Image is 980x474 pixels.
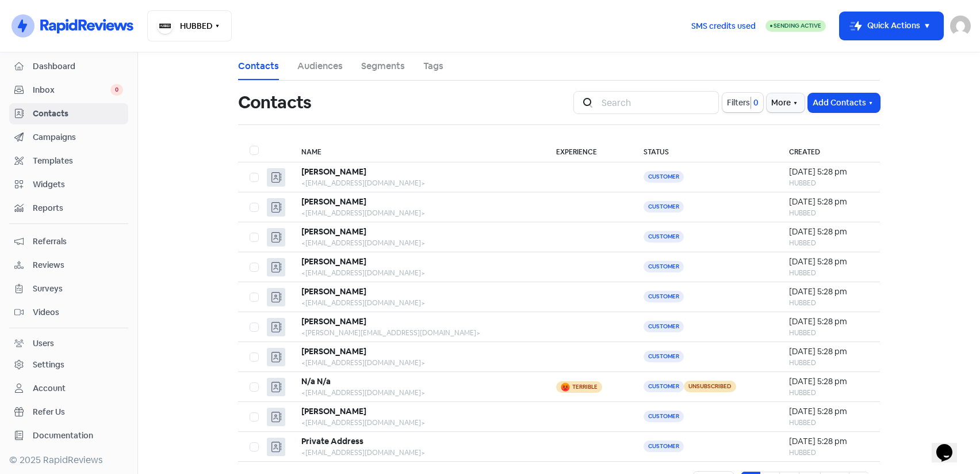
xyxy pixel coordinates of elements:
span: Customer [644,201,684,213]
span: Widgets [33,179,123,191]
a: Sending Active [765,19,826,33]
a: Tags [423,59,443,73]
span: Unsubscribed [684,381,736,392]
a: Contacts [238,59,279,73]
div: HUBBED [789,268,868,278]
div: <[EMAIL_ADDRESS][DOMAIN_NAME]> [301,358,533,368]
div: <[EMAIL_ADDRESS][DOMAIN_NAME]> [301,448,533,458]
div: <[EMAIL_ADDRESS][DOMAIN_NAME]> [301,388,533,398]
span: Customer [644,381,684,392]
div: [DATE] 5:28 pm [789,316,868,328]
span: SMS credits used [691,20,756,32]
button: Quick Actions [840,12,943,40]
div: HUBBED [789,418,868,428]
b: [PERSON_NAME] [301,196,366,207]
span: Customer [644,171,684,183]
a: Dashboard [9,56,128,77]
button: Add Contacts [808,93,880,112]
a: Widgets [9,174,128,195]
a: Surveys [9,278,128,299]
span: Customer [644,261,684,272]
th: Created [778,139,880,162]
span: Reviews [33,259,123,271]
span: 0 [110,84,123,96]
b: N/a N/a [301,376,331,386]
a: Audiences [297,59,343,73]
a: Reviews [9,255,128,276]
h1: Contacts [238,84,311,121]
b: Private Address [301,436,363,446]
span: Filters [727,97,750,109]
span: Videos [33,306,123,318]
span: Sending Active [774,22,821,29]
a: Videos [9,302,128,323]
div: HUBBED [789,448,868,458]
span: Customer [644,291,684,302]
a: Documentation [9,425,128,446]
b: [PERSON_NAME] [301,406,366,416]
a: Account [9,378,128,399]
div: [DATE] 5:28 pm [789,405,868,418]
div: <[EMAIL_ADDRESS][DOMAIN_NAME]> [301,418,533,428]
div: <[EMAIL_ADDRESS][DOMAIN_NAME]> [301,298,533,308]
div: HUBBED [789,208,868,218]
div: <[EMAIL_ADDRESS][DOMAIN_NAME]> [301,268,533,278]
button: More [767,93,805,112]
b: [PERSON_NAME] [301,316,366,327]
a: Referrals [9,231,128,252]
span: Customer [644,321,684,332]
span: Reports [33,202,123,214]
input: Search [595,91,719,114]
span: Customer [644,411,684,422]
span: Surveys [33,283,123,295]
a: Reports [9,198,128,219]
th: Name [290,139,545,162]
span: 0 [751,97,759,109]
span: Templates [33,155,123,167]
div: [DATE] 5:28 pm [789,256,868,268]
div: [DATE] 5:28 pm [789,166,868,178]
div: [DATE] 5:28 pm [789,196,868,208]
b: [PERSON_NAME] [301,286,366,297]
a: Users [9,333,128,354]
div: <[EMAIL_ADDRESS][DOMAIN_NAME]> [301,208,533,218]
iframe: chat widget [932,428,968,462]
span: Customer [644,351,684,362]
span: Documentation [33,430,123,442]
span: Refer Us [33,406,123,418]
span: Contacts [33,108,123,120]
button: HUBBED [147,10,232,41]
div: [DATE] 5:28 pm [789,435,868,448]
a: Contacts [9,103,128,124]
div: HUBBED [789,358,868,368]
a: Refer Us [9,401,128,423]
div: [DATE] 5:28 pm [789,226,868,238]
th: Experience [545,139,631,162]
div: Terrible [572,384,598,390]
div: HUBBED [789,178,868,188]
a: Segments [361,59,405,73]
a: Inbox 0 [9,79,128,101]
div: Account [33,382,66,395]
img: User [950,16,971,36]
div: [DATE] 5:28 pm [789,286,868,298]
b: [PERSON_NAME] [301,346,366,357]
b: [PERSON_NAME] [301,226,366,237]
span: Inbox [33,84,110,96]
div: [DATE] 5:28 pm [789,376,868,388]
div: HUBBED [789,298,868,308]
div: Users [33,338,54,350]
span: Referrals [33,236,123,248]
span: Customer [644,231,684,242]
div: <[EMAIL_ADDRESS][DOMAIN_NAME]> [301,238,533,248]
div: [DATE] 5:28 pm [789,346,868,358]
div: HUBBED [789,238,868,248]
a: Templates [9,150,128,172]
span: Dashboard [33,60,123,73]
div: <[PERSON_NAME][EMAIL_ADDRESS][DOMAIN_NAME]> [301,328,533,338]
b: [PERSON_NAME] [301,166,366,177]
div: HUBBED [789,388,868,398]
b: [PERSON_NAME] [301,256,366,267]
a: Settings [9,354,128,376]
div: © 2025 RapidReviews [9,453,128,467]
